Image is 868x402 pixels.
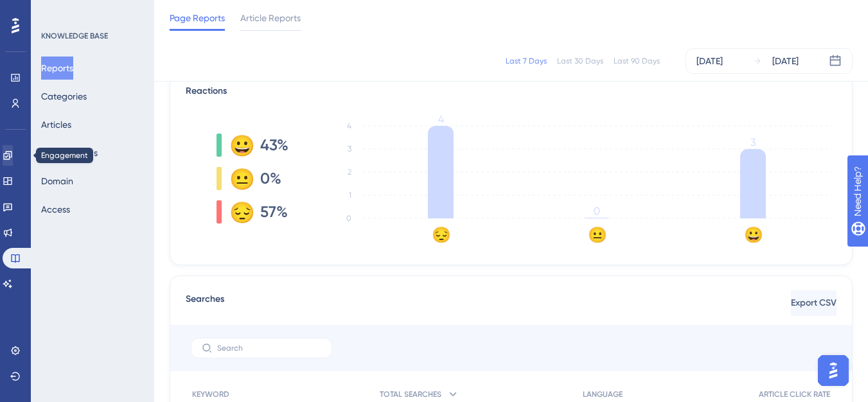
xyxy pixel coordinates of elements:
[41,31,108,41] div: KNOWLEDGE BASE
[759,389,830,399] span: ARTICLE CLICK RATE
[614,56,660,66] div: Last 90 Days
[506,56,547,66] div: Last 7 Days
[41,170,73,193] button: Domain
[260,202,288,222] span: 57%
[744,225,763,244] text: 😀
[217,344,321,353] input: Search
[41,198,70,221] button: Access
[772,53,799,69] div: [DATE]
[41,85,87,108] button: Categories
[438,113,444,125] tspan: 4
[229,202,250,222] div: 😔
[348,144,351,153] tspan: 3
[170,10,225,26] span: Page Reports
[229,168,250,189] div: 😐
[814,351,853,390] iframe: UserGuiding AI Assistant Launcher
[349,191,351,200] tspan: 1
[583,389,623,399] span: LANGUAGE
[588,225,607,244] text: 😐
[791,295,837,311] span: Export CSV
[240,10,301,26] span: Article Reports
[432,225,451,244] text: 😔
[347,121,351,130] tspan: 4
[696,53,723,69] div: [DATE]
[380,389,441,399] span: TOTAL SEARCHES
[229,135,250,155] div: 😀
[750,136,756,148] tspan: 3
[348,168,351,177] tspan: 2
[260,135,288,155] span: 43%
[346,214,351,223] tspan: 0
[186,292,224,315] span: Searches
[557,56,603,66] div: Last 30 Days
[30,3,80,19] span: Need Help?
[260,168,281,189] span: 0%
[41,113,71,136] button: Articles
[186,83,837,99] div: Reactions
[41,141,98,164] button: Page Settings
[594,205,600,217] tspan: 0
[192,389,229,399] span: KEYWORD
[791,290,837,316] button: Export CSV
[41,57,73,80] button: Reports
